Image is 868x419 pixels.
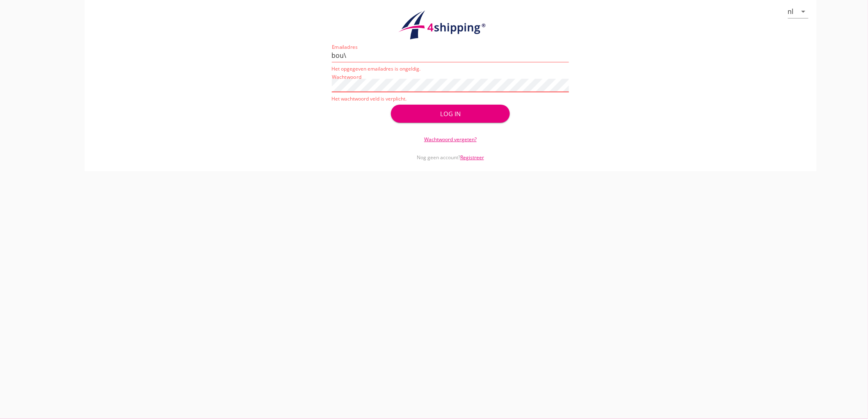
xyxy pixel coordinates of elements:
a: Registreer [460,154,484,161]
a: Wachtwoord vergeten? [424,136,477,143]
div: Log in [404,109,496,119]
div: nl [788,8,794,15]
div: Het opgegeven emailadres is ongeldig. [332,65,569,72]
button: Log in [391,105,509,123]
div: Nog geen account? [332,143,569,161]
img: logo.1f945f1d.svg [397,10,504,40]
div: Het wachtwoord veld is verplicht. [332,95,569,102]
input: Emailadres [332,49,569,62]
i: arrow_drop_down [799,7,809,16]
